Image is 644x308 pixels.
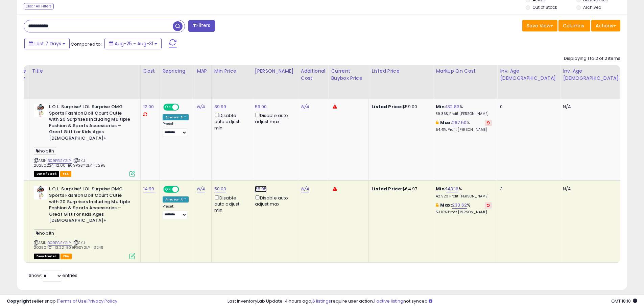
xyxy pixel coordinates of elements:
[255,186,267,192] a: 65.95
[188,20,215,32] button: Filters
[214,68,249,75] div: Min Price
[34,104,135,176] div: ASIN:
[88,298,117,304] a: Privacy Policy
[3,68,26,82] div: Fulfillable Quantity
[214,103,226,110] a: 39.99
[163,114,189,120] div: Amazon AI *
[228,298,637,305] div: Last InventoryLab Update: 4 hours ago, require user action, not synced.
[143,103,154,110] a: 12.00
[34,104,47,117] img: 417pdBvSg5L._SL40_.jpg
[440,202,452,208] b: Max:
[197,103,205,110] a: N/A
[178,187,189,192] span: OFF
[436,104,492,116] div: %
[563,68,630,82] div: Inv. Age [DEMOGRAPHIC_DATA]-180
[34,171,59,177] span: All listings that are currently out of stock and unavailable for purchase on Amazon
[163,68,191,75] div: Repricing
[214,112,247,131] div: Disable auto adjust min
[24,3,54,9] div: Clear All Filters
[563,186,628,192] div: N/A
[58,298,87,304] a: Terms of Use
[7,298,31,304] strong: Copyright
[34,147,56,155] span: holdlth
[143,186,154,192] a: 14.99
[163,196,189,203] div: Amazon AI *
[255,194,293,207] div: Disable auto adjust max
[446,103,459,110] a: 132.83
[255,68,295,75] div: [PERSON_NAME]
[164,187,172,192] span: ON
[255,103,267,110] a: 59.00
[452,119,467,126] a: 267.50
[49,186,131,225] b: L.O.L. Surprise! LOL Surprise OMG Sports Fashion Doll Court Cutie with 20 Surprises Including Mul...
[500,104,555,110] div: 0
[178,104,189,110] span: OFF
[440,119,452,126] b: Max:
[197,186,205,192] a: N/A
[34,229,56,237] span: holdlth
[49,104,131,143] b: L.O.L. Surprise! LOL Surprise OMG Sports Fashion Doll Court Cutie with 20 Surprises Including Mul...
[436,202,492,215] div: %
[71,41,102,47] span: Compared to:
[433,65,497,99] th: The percentage added to the cost of goods (COGS) that forms the calculator for Min & Max prices.
[591,20,620,31] button: Actions
[522,20,557,31] button: Save View
[372,68,430,75] div: Listed Price
[611,298,637,304] span: 2025-09-10 18:10 GMT
[532,4,557,10] label: Out of Stock
[214,186,226,192] a: 50.00
[34,240,103,250] span: | SKU: 20250401_13.22_B09PGSY2LY_13246
[115,40,153,47] span: Aug-25 - Aug-31
[372,104,428,110] div: $59.00
[7,298,117,305] div: seller snap | |
[164,104,172,110] span: ON
[331,68,366,82] div: Current Buybox Price
[436,186,446,192] b: Min:
[34,158,105,168] span: | SKU: 20250224_12.00_B09PGSY2LY_12295
[143,68,157,75] div: Cost
[436,68,494,75] div: Markup on Cost
[446,186,458,192] a: 143.16
[60,171,72,177] span: FBA
[436,127,492,132] p: 54.41% Profit [PERSON_NAME]
[48,240,72,246] a: B09PGSY2LY
[32,68,138,75] div: Title
[301,186,309,192] a: N/A
[563,104,628,110] div: N/A
[34,254,59,259] span: All listings that are unavailable for purchase on Amazon for any reason other than out-of-stock
[34,186,135,258] div: ASIN:
[452,202,467,209] a: 233.62
[61,254,72,259] span: FBA
[163,204,189,219] div: Preset:
[436,103,446,110] b: Min:
[436,186,492,198] div: %
[312,298,331,304] a: 6 listings
[558,20,590,31] button: Columns
[372,186,428,192] div: $64.97
[104,38,162,49] button: Aug-25 - Aug-31
[583,4,601,10] label: Archived
[24,38,70,49] button: Last 7 Days
[436,112,492,116] p: 39.86% Profit [PERSON_NAME]
[255,112,293,125] div: Disable auto adjust max
[436,194,492,199] p: 42.92% Profit [PERSON_NAME]
[374,298,403,304] a: 1 active listing
[372,186,402,192] b: Listed Price:
[301,68,326,82] div: Additional Cost
[48,158,72,164] a: B09PGSY2LY
[436,120,492,132] div: %
[163,122,189,137] div: Preset:
[214,194,247,214] div: Disable auto adjust min
[29,272,77,279] span: Show: entries
[34,40,61,47] span: Last 7 Days
[436,210,492,215] p: 53.10% Profit [PERSON_NAME]
[563,22,584,29] span: Columns
[500,68,557,82] div: Inv. Age [DEMOGRAPHIC_DATA]
[564,55,620,62] div: Displaying 1 to 2 of 2 items
[301,103,309,110] a: N/A
[197,68,208,75] div: MAP
[372,103,402,110] b: Listed Price:
[500,186,555,192] div: 3
[34,186,47,199] img: 417pdBvSg5L._SL40_.jpg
